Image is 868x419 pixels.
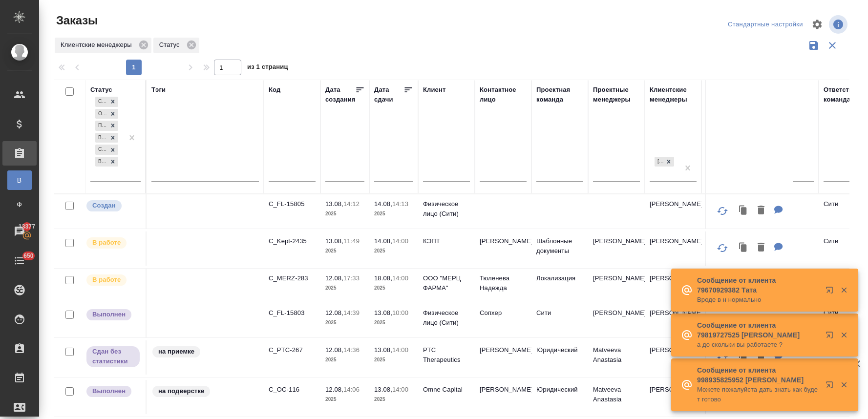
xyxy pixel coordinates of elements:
[374,355,413,365] p: 2025
[374,309,392,316] p: 13.08,
[343,237,360,245] p: 11:49
[536,85,583,105] div: Проектная команда
[697,275,819,295] p: Сообщение от клиента 79670929382 Тата
[95,109,107,119] div: Ожидание предоплаты
[153,38,199,53] div: Статус
[269,236,316,246] p: C_Kept-2435
[645,194,701,229] td: [PERSON_NAME]
[374,246,413,256] p: 2025
[423,85,445,95] div: Клиент
[531,231,588,266] td: Шаблонные документы
[95,121,107,131] div: Подтвержден
[588,269,645,303] td: [PERSON_NAME]
[588,303,645,337] td: [PERSON_NAME]
[94,132,119,144] div: Создан, Ожидание предоплаты, Подтвержден, В работе, Сдан без статистики, Выполнен
[697,385,819,404] p: Можете пожалуйста дать знать как будет готово
[645,340,701,375] td: [PERSON_NAME]
[531,269,588,303] td: Локализация
[158,386,204,396] p: на подверстке
[325,209,364,219] p: 2025
[423,308,470,328] p: Физическое лицо (Сити)
[475,303,531,337] td: Сопхер
[55,38,151,53] div: Клиентские менеджеры
[85,273,141,287] div: Выставляет ПМ после принятия заказа от КМа
[92,386,126,396] p: Выполнен
[61,40,135,50] p: Клиентские менеджеры
[423,385,470,395] p: Omne Capital
[325,386,343,393] p: 12.08,
[343,309,360,316] p: 14:39
[531,340,588,375] td: Юридический
[325,318,364,328] p: 2025
[13,222,41,231] span: 13377
[94,120,119,132] div: Создан, Ожидание предоплаты, Подтвержден, В работе, Сдан без статистики, Выполнен
[7,195,32,214] a: Ф
[325,309,343,316] p: 12.08,
[593,85,640,105] div: Проектные менеджеры
[697,365,819,385] p: Сообщение от клиента 998935825952 [PERSON_NAME]
[269,308,316,318] p: C_FL-15803
[12,175,27,185] span: В
[374,386,392,393] p: 13.08,
[711,199,734,223] button: Обновить
[531,303,588,337] td: Сити
[531,380,588,414] td: Юридический
[697,295,819,305] p: Вроде в н нормально
[92,201,116,210] p: Создан
[374,85,403,105] div: Дата сдачи
[269,199,316,209] p: C_FL-15805
[12,200,27,209] span: Ф
[829,15,849,34] span: Посмотреть информацию
[325,246,364,256] p: 2025
[94,108,119,120] div: Создан, Ожидание предоплаты, Подтвержден, В работе, Сдан без статистики, Выполнен
[95,145,107,155] div: Сдан без статистики
[654,156,675,168] div: Лямина Надежда
[753,238,769,258] button: Удалить
[645,380,701,414] td: [PERSON_NAME]
[725,17,805,32] div: split button
[392,386,408,393] p: 14:00
[834,286,854,294] button: Закрыть
[820,325,843,349] button: Открыть в новой вкладке
[374,395,413,404] p: 2025
[734,201,753,221] button: Клонировать
[325,395,364,404] p: 2025
[151,345,259,358] div: на приемке
[92,347,134,366] p: Сдан без статистики
[95,157,107,167] div: Выполнен
[697,340,819,350] p: а до скольки вы работаете ?
[423,199,470,219] p: Физическое лицо (Сити)
[2,219,37,244] a: 13377
[325,346,343,354] p: 12.08,
[92,310,126,319] p: Выполнен
[820,280,843,304] button: Открыть в новой вкладке
[475,231,531,266] td: [PERSON_NAME]
[392,274,408,282] p: 14:00
[92,275,121,285] p: В работе
[269,85,280,95] div: Код
[475,340,531,375] td: [PERSON_NAME]
[655,157,663,167] div: [PERSON_NAME]
[588,340,645,375] td: Matveeva Anastasia
[374,237,392,245] p: 14.08,
[159,40,183,50] p: Статус
[645,269,701,303] td: [PERSON_NAME]
[2,249,37,273] a: 650
[392,309,408,316] p: 10:00
[423,345,470,365] p: PTC Therapeutics
[343,274,360,282] p: 17:33
[701,231,819,266] td: (МБ) ООО "Монблан"
[588,380,645,414] td: Matveeva Anastasia
[343,386,360,393] p: 14:06
[54,13,98,28] span: Заказы
[94,96,119,108] div: Создан, Ожидание предоплаты, Подтвержден, В работе, Сдан без статистики, Выполнен
[94,144,119,156] div: Создан, Ожидание предоплаты, Подтвержден, В работе, Сдан без статистики, Выполнен
[753,201,769,221] button: Удалить
[834,380,854,389] button: Закрыть
[645,231,701,266] td: [PERSON_NAME]
[475,380,531,414] td: [PERSON_NAME]
[343,346,360,354] p: 14:36
[392,237,408,245] p: 14:00
[374,209,413,219] p: 2025
[85,308,141,321] div: Выставляет ПМ после сдачи и проведения начислений. Последний этап для ПМа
